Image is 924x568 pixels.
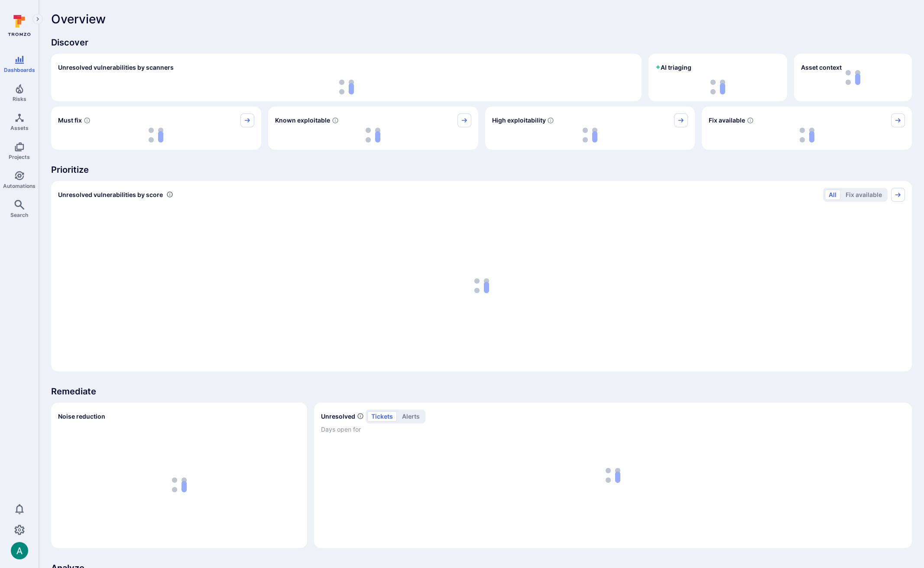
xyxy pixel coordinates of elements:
[842,190,886,200] button: Fix available
[825,190,840,200] button: All
[268,106,478,150] div: Known exploitable
[702,106,912,150] div: Fix available
[58,116,82,125] span: Must fix
[51,36,912,48] span: Discover
[149,128,163,142] img: Loading...
[321,412,355,421] h2: Unresolved
[339,80,354,94] img: Loading...
[51,12,106,26] span: Overview
[10,212,28,218] span: Search
[32,14,43,24] button: Expand navigation menu
[332,117,339,124] svg: Confirmed exploitable by KEV
[357,412,364,421] span: Number of unresolved items by priority and days open
[58,413,105,420] span: Noise reduction
[492,116,546,125] span: High exploitability
[58,190,163,199] span: Unresolved vulnerabilities by score
[655,80,780,94] div: loading spinner
[166,190,173,199] div: Number of vulnerabilities in status 'Open' 'Triaged' and 'In process' grouped by score
[474,278,489,293] img: Loading...
[58,80,635,94] div: loading spinner
[583,128,597,142] img: Loading...
[58,429,300,541] div: loading spinner
[84,117,91,124] svg: Risk score >=40 , missed SLA
[275,116,330,125] span: Known exploitable
[11,542,28,559] img: ACg8ocLSa5mPYBaXNx3eFu_EmspyJX0laNWN7cXOFirfQ7srZveEpg=s96-c
[51,164,912,176] span: Prioritize
[9,154,30,160] span: Projects
[11,542,28,559] div: Arjan Dehar
[492,127,688,143] div: loading spinner
[3,183,36,189] span: Automations
[747,117,754,124] svg: Vulnerabilities with fix available
[58,207,905,365] div: loading spinner
[709,127,905,143] div: loading spinner
[58,63,174,72] h2: Unresolved vulnerabilities by scanners
[51,385,912,397] span: Remediate
[172,478,187,492] img: Loading...
[321,425,905,434] span: Days open for
[547,117,554,124] svg: EPSS score ≥ 0.7
[655,63,691,72] h2: AI triaging
[367,411,397,422] button: tickets
[801,63,842,72] span: Asset context
[800,128,814,142] img: Loading...
[709,116,745,125] span: Fix available
[13,96,26,102] span: Risks
[4,67,35,73] span: Dashboards
[366,128,380,142] img: Loading...
[51,106,261,150] div: Must fix
[398,411,424,422] button: alerts
[275,127,471,143] div: loading spinner
[485,106,695,150] div: High exploitability
[10,125,29,131] span: Assets
[35,16,41,23] i: Expand navigation menu
[710,80,725,94] img: Loading...
[58,127,254,143] div: loading spinner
